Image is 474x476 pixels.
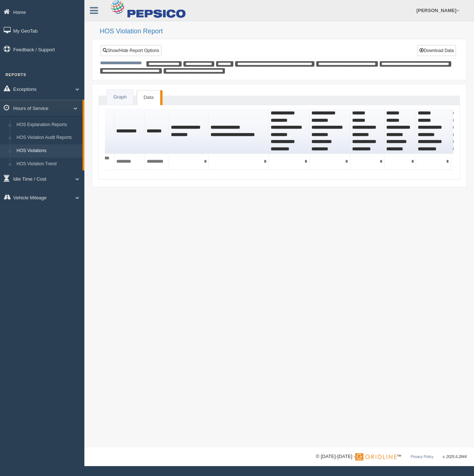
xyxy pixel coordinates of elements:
img: Gridline [355,453,397,461]
th: Sort column [114,109,145,154]
a: HOS Violation Trend [13,158,83,171]
a: Show/Hide Report Options [101,45,161,56]
div: © [DATE]-[DATE] - ™ [316,453,467,461]
a: HOS Explanation Reports [13,118,83,132]
a: HOS Violation Audit Reports [13,131,83,144]
span: v. 2025.6.2844 [443,455,467,459]
th: Sort column [416,109,451,154]
th: Sort column [384,109,416,154]
a: Graph [107,90,133,105]
th: Sort column [310,109,350,154]
th: Sort column [145,109,169,154]
a: Data [137,90,160,105]
th: Sort column [169,109,209,154]
th: Sort column [269,109,310,154]
a: Privacy Policy [411,455,433,459]
th: Sort column [350,109,384,154]
a: HOS Violations [13,144,83,158]
th: Sort column [209,109,269,154]
button: Download Data [417,45,456,56]
h2: HOS Violation Report [100,28,467,35]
